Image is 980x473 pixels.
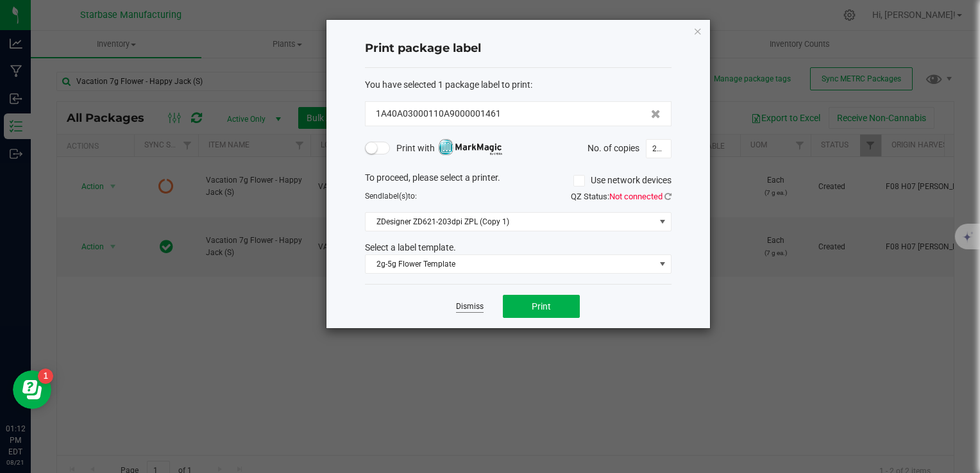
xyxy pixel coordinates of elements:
span: Not connected [609,192,663,201]
span: label(s) [382,192,408,201]
button: Print [503,295,580,318]
span: 1A40A03000110A9000001461 [376,107,501,120]
span: ZDesigner ZD621-203dpi ZPL (Copy 1) [366,213,655,231]
iframe: Resource center [13,370,51,409]
iframe: Resource center unread badge [38,369,53,384]
span: 2g-5g Flower Template [366,255,655,273]
div: To proceed, please select a printer. [355,171,681,190]
img: mark_magic_cybra.png [438,139,502,155]
span: Send to: [365,192,417,201]
div: Select a label template. [355,241,681,254]
label: Use network devices [573,174,672,187]
span: Print [532,301,551,311]
span: You have selected 1 package label to print [365,79,530,90]
span: Print with [396,140,502,156]
span: No. of copies [587,142,639,153]
span: QZ Status: [571,192,672,201]
h4: Print package label [365,40,672,57]
div: : [365,78,672,92]
a: Dismiss [456,301,484,312]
